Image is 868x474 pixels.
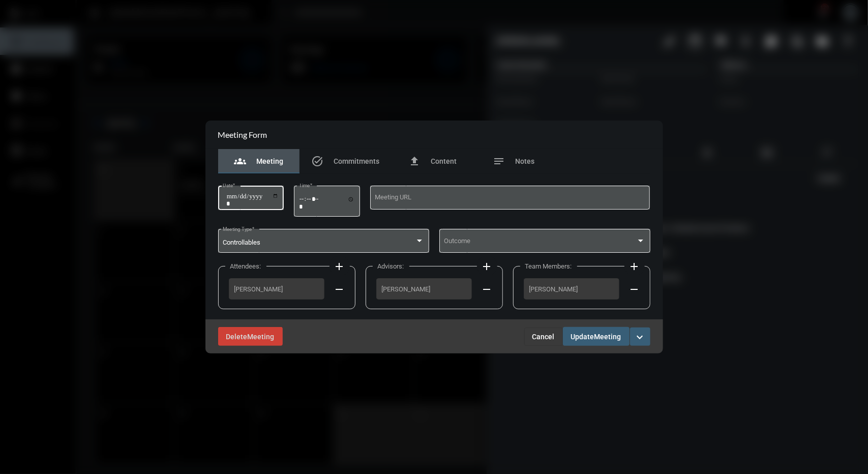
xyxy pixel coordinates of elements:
[571,333,594,341] span: Update
[431,157,457,165] span: Content
[408,155,421,167] mat-icon: file_upload
[524,328,563,346] button: Cancel
[226,333,248,341] span: Delete
[218,327,283,346] button: DeleteMeeting
[481,260,493,273] mat-icon: add
[373,262,409,270] label: Advisors:
[312,155,324,167] mat-icon: task_alt
[382,285,466,293] span: [PERSON_NAME]
[234,285,319,293] span: [PERSON_NAME]
[493,155,505,167] mat-icon: notes
[223,239,260,246] span: Controllables
[234,155,246,167] mat-icon: groups
[634,331,646,343] mat-icon: expand_more
[532,333,555,341] span: Cancel
[481,283,493,295] mat-icon: remove
[628,283,641,295] mat-icon: remove
[520,262,577,270] label: Team Members:
[334,157,380,165] span: Commitments
[334,283,346,295] mat-icon: remove
[248,333,275,341] span: Meeting
[563,327,630,346] button: UpdateMeeting
[516,157,535,165] span: Notes
[218,130,267,139] h2: Meeting Form
[594,333,621,341] span: Meeting
[256,157,283,165] span: Meeting
[529,285,614,293] span: [PERSON_NAME]
[334,260,346,273] mat-icon: add
[628,260,641,273] mat-icon: add
[225,262,266,270] label: Attendees:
